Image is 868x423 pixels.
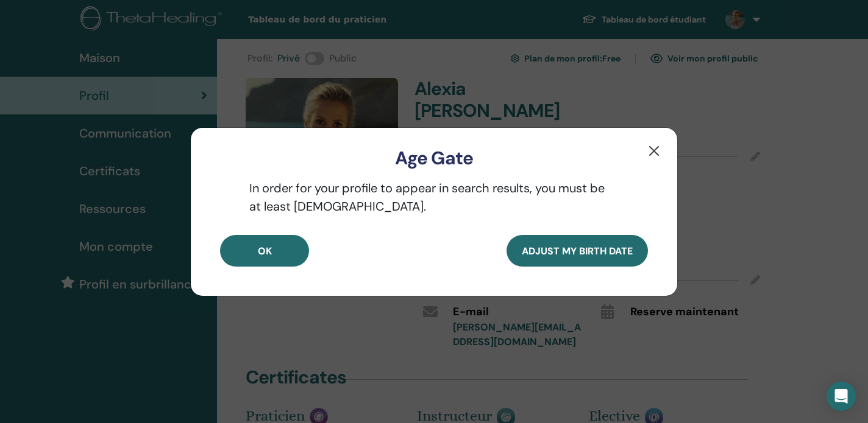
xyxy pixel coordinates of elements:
span: OK [258,245,272,257]
div: Open Intercom Messenger [827,382,856,411]
button: OK [220,235,309,267]
p: In order for your profile to appear in search results, you must be at least [DEMOGRAPHIC_DATA]. [220,179,648,215]
h3: Age Gate [210,147,658,169]
button: Adjust my Birth Date [507,235,648,267]
span: Adjust my Birth Date [522,245,633,257]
